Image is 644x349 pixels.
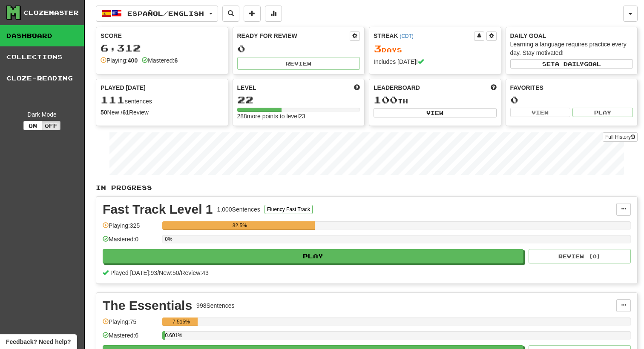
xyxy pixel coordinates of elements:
[96,6,218,22] button: Español/English
[157,269,159,276] span: /
[374,94,398,106] span: 100
[374,57,497,66] div: Includes [DATE]!
[374,43,497,54] div: Day s
[510,108,571,117] button: View
[122,109,129,116] strong: 61
[103,221,158,235] div: Playing: 325
[374,31,474,40] div: Streak
[165,221,314,230] div: 32.5%
[23,121,42,130] button: On
[374,43,382,54] span: 3
[6,110,78,119] div: Dark Mode
[101,94,125,106] span: 111
[374,94,497,106] div: th
[237,83,256,92] span: Level
[237,43,360,54] div: 0
[264,205,313,214] button: Fluency Fast Track
[128,57,138,64] strong: 400
[510,31,633,40] div: Daily Goal
[101,56,138,65] div: Playing:
[101,83,146,92] span: Played [DATE]
[237,94,360,105] div: 22
[237,112,360,120] div: 288 more points to level 23
[265,6,282,22] button: More stats
[103,235,158,249] div: Mastered: 0
[101,109,107,116] strong: 50
[103,299,192,312] div: The Essentials
[181,269,208,276] span: Review: 43
[374,83,420,92] span: Leaderboard
[374,108,497,117] button: View
[6,338,71,346] span: Open feedback widget
[510,59,633,69] button: Seta dailygoal
[103,318,158,332] div: Playing: 75
[196,301,235,310] div: 998 Sentences
[159,269,179,276] span: New: 50
[491,83,497,92] span: This week in points, UTC
[237,31,350,40] div: Ready for Review
[510,40,633,57] div: Learning a language requires practice every day. Stay motivated!
[244,6,261,22] button: Add sentence to collection
[529,249,631,263] button: Review (0)
[510,83,633,92] div: Favorites
[103,249,523,263] button: Play
[103,203,213,216] div: Fast Track Level 1
[354,83,360,92] span: Score more points to level up
[222,6,239,22] button: Search sentences
[142,56,178,65] div: Mastered:
[400,33,413,39] a: (CDT)
[127,10,204,17] span: Español / English
[23,9,79,17] div: Clozemaster
[179,269,181,276] span: /
[555,61,584,67] span: a daily
[174,57,178,64] strong: 6
[237,57,360,70] button: Review
[101,31,224,40] div: Score
[510,94,633,105] div: 0
[572,108,633,117] button: Play
[217,205,260,214] div: 1,000 Sentences
[96,183,638,192] p: In Progress
[101,43,224,53] div: 6,312
[165,318,197,326] div: 7.515%
[101,94,224,106] div: sentences
[110,269,157,276] span: Played [DATE]: 93
[101,108,224,117] div: New / Review
[603,132,638,142] a: Full History
[42,121,60,130] button: Off
[103,331,158,345] div: Mastered: 6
